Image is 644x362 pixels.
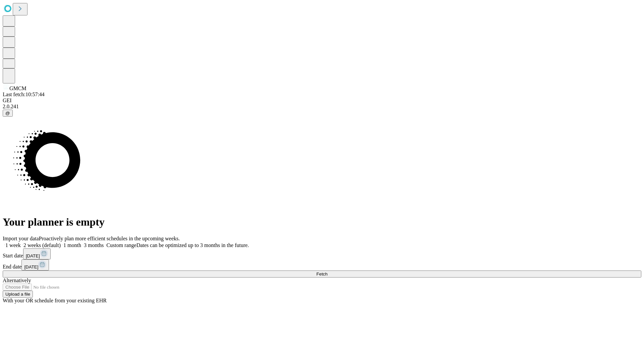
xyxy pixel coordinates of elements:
[137,242,249,248] span: Dates can be optimized up to 3 months in the future.
[23,248,51,259] button: [DATE]
[106,242,136,248] span: Custom range
[3,92,45,97] span: Last fetch: 10:57:44
[3,104,641,110] div: 2.0.241
[3,259,641,270] div: End date
[3,278,31,283] span: Alternatively
[84,242,104,248] span: 3 months
[26,253,40,258] span: [DATE]
[21,259,49,270] button: [DATE]
[3,270,641,278] button: Fetch
[3,110,13,117] button: @
[3,298,107,303] span: With your OR schedule from your existing EHR
[3,98,641,104] div: GEI
[316,271,327,277] span: Fetch
[9,85,26,91] span: GMCM
[3,216,641,228] h1: Your planner is empty
[24,264,38,269] span: [DATE]
[3,236,39,241] span: Import your data
[5,242,21,248] span: 1 week
[5,111,10,116] span: @
[3,248,641,259] div: Start date
[23,242,61,248] span: 2 weeks (default)
[39,236,180,241] span: Proactively plan more efficient schedules in the upcoming weeks.
[3,291,33,298] button: Upload a file
[63,242,81,248] span: 1 month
